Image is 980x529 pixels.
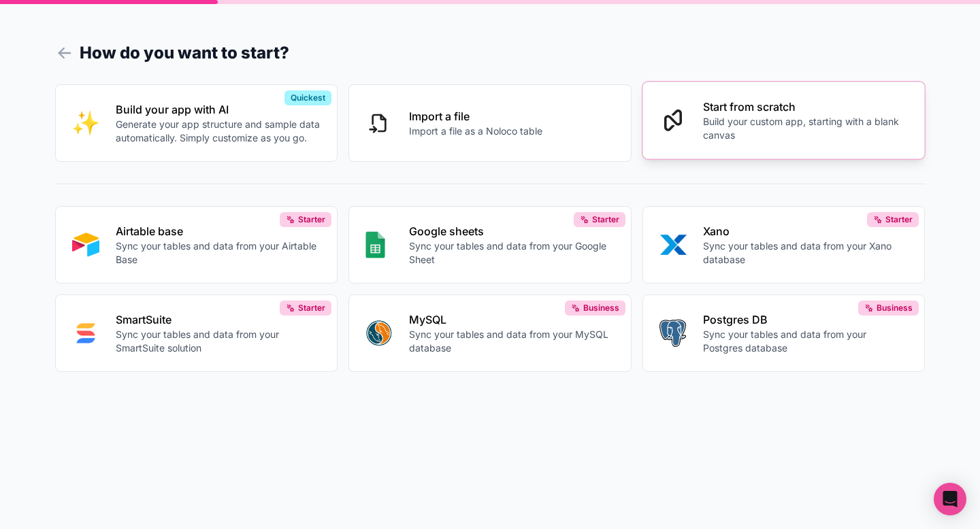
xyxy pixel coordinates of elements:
[116,101,321,118] p: Build your app with AI
[642,206,926,284] button: XANOXanoSync your tables and data from your Xano databaseStarter
[284,90,331,105] div: Quickest
[72,109,99,137] img: INTERNAL_WITH_AI
[55,41,926,65] h1: How do you want to start?
[116,118,321,145] p: Generate your app structure and sample data automatically. Simply customize as you go.
[55,206,338,284] button: AIRTABLEAirtable baseSync your tables and data from your Airtable BaseStarter
[877,303,913,313] span: Business
[409,239,615,267] p: Sync your tables and data from your Google Sheet
[659,231,687,258] img: XANO
[116,328,321,355] p: Sync your tables and data from your SmartSuite solution
[642,294,926,372] button: POSTGRESPostgres DBSync your tables and data from your Postgres databaseBusiness
[55,294,338,372] button: SMART_SUITESmartSuiteSync your tables and data from your SmartSuite solutionStarter
[659,320,686,347] img: POSTGRES
[885,214,913,225] span: Starter
[409,311,615,328] p: MySQL
[365,231,385,258] img: GOOGLE_SHEETS
[642,82,926,159] button: Start from scratchBuild your custom app, starting with a blank canvas
[72,320,99,347] img: SMART_SUITE
[348,294,632,372] button: MYSQLMySQLSync your tables and data from your MySQL databaseBusiness
[55,84,338,162] button: INTERNAL_WITH_AIBuild your app with AIGenerate your app structure and sample data automatically. ...
[703,328,909,355] p: Sync your tables and data from your Postgres database
[116,311,321,328] p: SmartSuite
[934,483,966,515] div: Open Intercom Messenger
[703,239,909,267] p: Sync your tables and data from your Xano database
[703,115,909,142] p: Build your custom app, starting with a blank canvas
[365,320,393,347] img: MYSQL
[703,99,909,115] p: Start from scratch
[409,328,615,355] p: Sync your tables and data from your MySQL database
[116,239,321,267] p: Sync your tables and data from your Airtable Base
[298,214,325,225] span: Starter
[583,303,619,313] span: Business
[348,206,632,284] button: GOOGLE_SHEETSGoogle sheetsSync your tables and data from your Google SheetStarter
[703,223,909,239] p: Xano
[116,223,321,239] p: Airtable base
[298,303,325,313] span: Starter
[409,108,542,124] p: Import a file
[72,231,99,258] img: AIRTABLE
[348,84,632,162] button: Import a fileImport a file as a Noloco table
[703,311,909,328] p: Postgres DB
[592,214,619,225] span: Starter
[409,124,542,138] p: Import a file as a Noloco table
[409,223,615,239] p: Google sheets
